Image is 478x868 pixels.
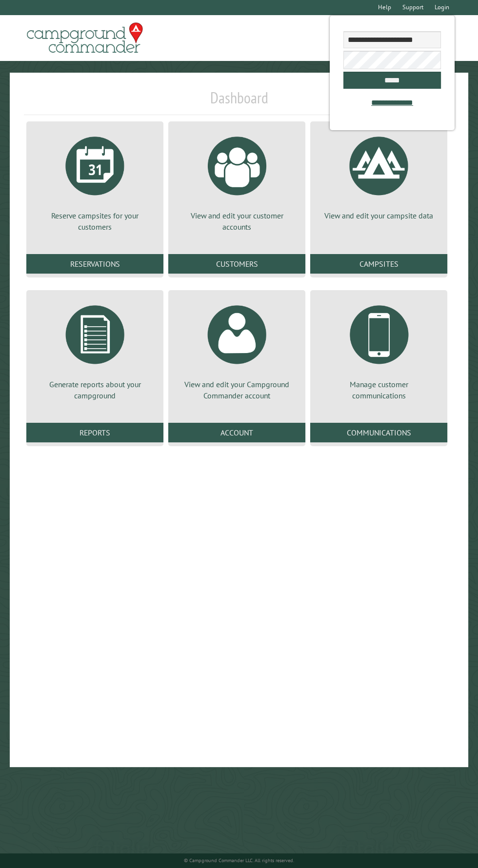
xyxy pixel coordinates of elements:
[38,210,152,232] p: Reserve campsites for your customers
[168,254,305,274] a: Customers
[180,379,294,401] p: View and edit your Campground Commander account
[180,298,294,401] a: View and edit your Campground Commander account
[322,298,436,401] a: Manage customer communications
[322,129,436,221] a: View and edit your campsite data
[322,379,436,401] p: Manage customer communications
[322,210,436,221] p: View and edit your campsite data
[38,298,152,401] a: Generate reports about your campground
[168,423,305,442] a: Account
[180,210,294,232] p: View and edit your customer accounts
[310,423,447,442] a: Communications
[24,19,146,57] img: Campground Commander
[26,423,163,442] a: Reports
[38,379,152,401] p: Generate reports about your campground
[180,129,294,232] a: View and edit your customer accounts
[24,88,454,115] h1: Dashboard
[184,857,294,864] small: © Campground Commander LLC. All rights reserved.
[310,254,447,274] a: Campsites
[38,129,152,232] a: Reserve campsites for your customers
[26,254,163,274] a: Reservations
